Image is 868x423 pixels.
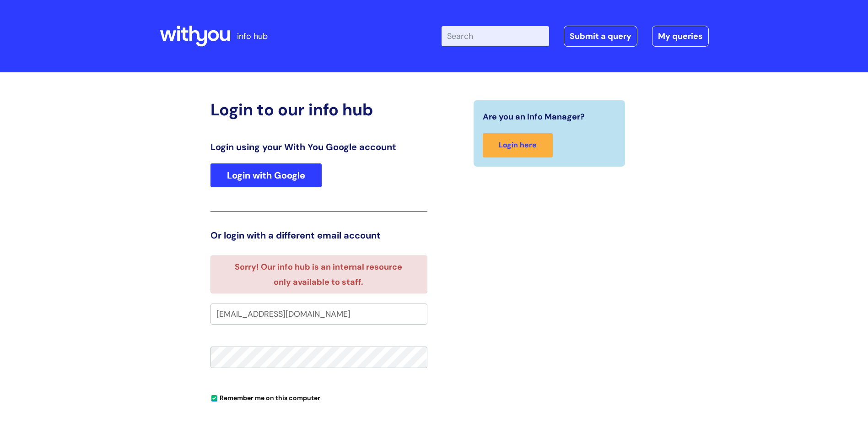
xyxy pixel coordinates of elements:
[226,260,411,289] li: Sorry! Our info hub is an internal resource only available to staff.
[210,100,427,119] h2: Login to our info hub
[564,26,637,47] a: Submit a query
[210,304,427,325] input: Your e-mail address
[210,390,427,405] div: You can uncheck this option if you're logging in from a shared device
[210,141,427,152] h3: Login using your With You Google account
[210,392,320,402] label: Remember me on this computer
[483,133,553,157] a: Login here
[237,29,268,43] p: info hub
[210,230,427,241] h3: Or login with a different email account
[442,26,549,46] input: Search
[210,163,322,187] a: Login with Google
[483,109,585,124] span: Are you an Info Manager?
[211,396,217,401] input: Remember me on this computer
[652,26,709,47] a: My queries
